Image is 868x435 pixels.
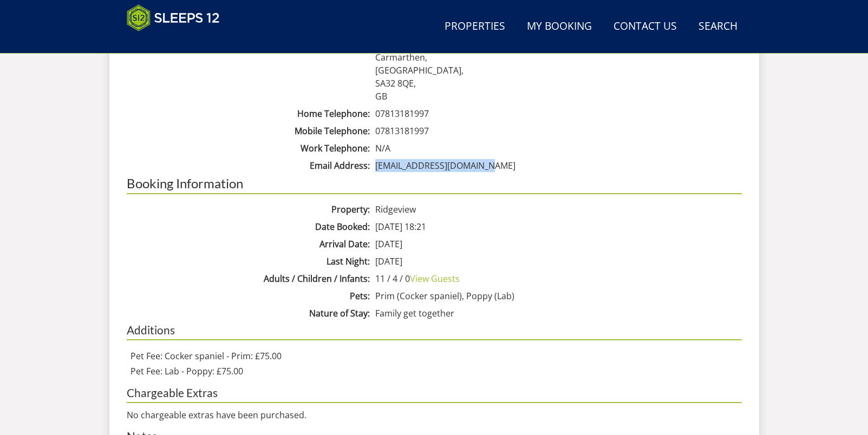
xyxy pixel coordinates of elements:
[373,25,742,103] dd: [GEOGRAPHIC_DATA], Llangathen, Carmarthen, [GEOGRAPHIC_DATA], SA32 8QE, GB
[127,408,742,421] p: No chargeable extras have been purchased.
[373,124,742,137] dd: 07813181997
[373,142,742,155] dd: N/A
[440,15,510,39] a: Properties
[127,124,373,137] dt: Mobile Telephone
[127,272,373,285] dt: Adults / Children / Infants
[127,203,373,216] dt: Property
[127,348,742,364] li: Pet Fee: Cocker spaniel - Prim: £75.00
[373,220,742,233] dd: [DATE] 18:21
[127,220,373,233] dt: Date Booked
[523,15,596,39] a: My Booking
[121,38,235,47] iframe: Customer reviews powered by Trustpilot
[373,107,742,120] dd: 07813181997
[127,4,220,31] img: Sleeps 12
[127,364,742,379] li: Pet Fee: Lab - Poppy: £75.00
[373,272,742,285] dd: 11 / 4 / 0
[410,273,460,285] a: View Guests
[127,324,742,340] h4: Additions
[694,15,742,39] a: Search
[373,203,742,216] dd: Ridgeview
[127,307,373,320] dt: Nature of Stay
[373,159,742,172] dd: [EMAIL_ADDRESS][DOMAIN_NAME]
[373,238,742,251] dd: [DATE]
[373,307,742,320] dd: Family get together
[127,238,373,251] dt: Arrival Date
[127,387,742,403] h4: Chargeable Extras
[127,142,373,155] dt: Work Telephone
[127,8,742,194] h3: Booking Information
[127,107,373,120] dt: Home Telephone
[373,289,742,302] dd: Prim (Cocker spaniel), Poppy (Lab)
[127,159,373,172] dt: Email Address
[609,15,681,39] a: Contact Us
[127,289,373,302] dt: Pets
[373,255,742,268] dd: [DATE]
[127,255,373,268] dt: Last Night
